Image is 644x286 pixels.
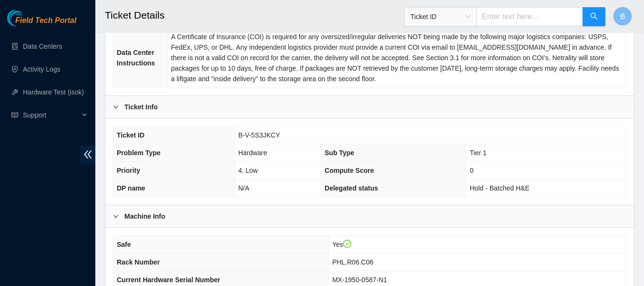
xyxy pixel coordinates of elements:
[15,16,76,25] span: Field Tech Portal
[124,211,165,222] b: Machine Info
[23,42,62,50] a: Data Centers
[23,65,61,73] a: Activity Logs
[470,149,486,157] span: Tier 1
[117,167,140,174] span: Priority
[113,213,119,219] span: right
[7,17,76,30] a: Akamai TechnologiesField Tech Portal
[620,11,625,22] span: B
[343,240,352,248] span: check-circle
[117,258,160,266] span: Rack Number
[11,112,18,118] span: read
[470,167,473,174] span: 0
[113,104,119,110] span: right
[476,7,583,26] input: Enter text here...
[410,10,470,24] span: Ticket ID
[117,149,161,157] span: Problem Type
[124,102,158,112] b: Ticket Info
[81,146,95,163] span: double-left
[117,184,145,192] span: DP name
[171,33,619,83] span: A Certificate of Insurance (COI) is required for any oversized/irregular deliveries NOT being mad...
[325,149,354,157] span: Sub Type
[332,241,351,248] span: Yes
[105,96,634,118] div: Ticket Info
[590,12,598,21] span: search
[117,241,131,248] span: Safe
[470,184,529,192] span: Hold - Batched H&E
[332,276,387,284] span: MX-1950-0587-N1
[583,7,605,26] button: search
[238,131,280,139] span: B-V-5S3JKCY
[238,184,249,192] span: N/A
[117,131,144,139] span: Ticket ID
[325,167,374,174] span: Compute Score
[7,10,48,26] img: Akamai Technologies
[238,167,258,174] span: 4. Low
[325,184,378,192] span: Delegated status
[105,205,634,227] div: Machine Info
[23,106,79,125] span: Support
[117,276,220,284] span: Current Hardware Serial Number
[332,258,373,266] span: PHL.R06.C06
[23,88,84,96] a: Hardware Test (isok)
[238,149,267,157] span: Hardware
[117,49,155,67] span: Data Center Instructions
[613,7,632,26] button: B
